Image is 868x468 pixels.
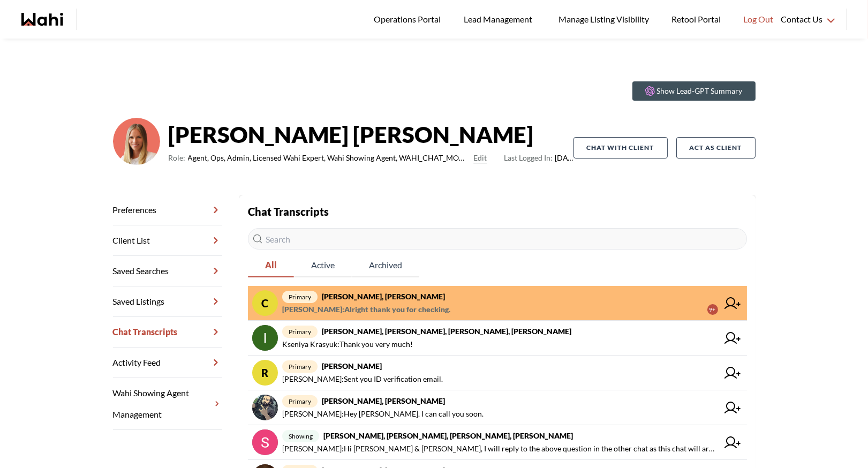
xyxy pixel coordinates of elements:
[169,152,186,164] span: Role:
[248,286,747,321] a: Cprimary[PERSON_NAME], [PERSON_NAME][PERSON_NAME]:Alright thank you for checking.9+
[21,13,63,26] a: Wahi homepage
[113,118,160,165] img: 0f07b375cde2b3f9.png
[282,407,484,420] span: [PERSON_NAME] : Hey [PERSON_NAME]. I can call you soon.
[555,12,652,26] span: Manage Listing Visibility
[464,12,536,26] span: Lead Management
[252,360,278,386] div: R
[676,137,756,158] button: Act as Client
[573,137,668,158] button: Chat with client
[294,254,352,276] span: Active
[252,325,278,351] img: chat avatar
[671,12,724,26] span: Retool Portal
[282,442,718,455] span: [PERSON_NAME] : Hi [PERSON_NAME] & [PERSON_NAME], I will reply to the above question in the other...
[352,254,419,277] button: Archived
[252,395,278,420] img: chat avatar
[294,254,352,277] button: Active
[248,356,747,390] a: Rprimary[PERSON_NAME][PERSON_NAME]:Sent you ID verification email.
[248,425,747,460] a: showing[PERSON_NAME], [PERSON_NAME], [PERSON_NAME], [PERSON_NAME][PERSON_NAME]:Hi [PERSON_NAME] &...
[282,430,319,442] span: showing
[169,118,573,150] strong: [PERSON_NAME] [PERSON_NAME]
[113,286,222,317] a: Saved Listings
[322,396,445,405] strong: [PERSON_NAME], [PERSON_NAME]
[248,228,747,250] input: Search
[113,195,222,225] a: Preferences
[282,338,413,351] span: Kseniya Krasyuk : Thank you very much!
[374,12,444,26] span: Operations Portal
[282,326,318,338] span: primary
[248,321,747,356] a: primary[PERSON_NAME], [PERSON_NAME], [PERSON_NAME], [PERSON_NAME]Kseniya Krasyuk:Thank you very m...
[113,317,222,348] a: Chat Transcripts
[323,431,573,440] strong: [PERSON_NAME], [PERSON_NAME], [PERSON_NAME], [PERSON_NAME]
[282,291,318,303] span: primary
[252,429,278,455] img: chat avatar
[473,152,487,164] button: Edit
[248,205,329,218] strong: Chat Transcripts
[282,360,318,373] span: primary
[188,152,470,164] span: Agent, Ops, Admin, Licensed Wahi Expert, Wahi Showing Agent, WAHI_CHAT_MODERATOR
[352,254,419,276] span: Archived
[282,373,443,386] span: [PERSON_NAME] : Sent you ID verification email.
[113,225,222,256] a: Client List
[113,378,222,430] a: Wahi Showing Agent Management
[743,12,773,26] span: Log Out
[248,390,747,425] a: primary[PERSON_NAME], [PERSON_NAME][PERSON_NAME]:Hey [PERSON_NAME]. I can call you soon.
[657,86,743,96] p: Show Lead-GPT Summary
[113,256,222,286] a: Saved Searches
[248,254,294,276] span: All
[282,303,450,316] span: [PERSON_NAME] : Alright thank you for checking.
[322,327,571,336] strong: [PERSON_NAME], [PERSON_NAME], [PERSON_NAME], [PERSON_NAME]
[504,152,573,164] span: [DATE]
[248,254,294,277] button: All
[504,153,553,162] span: Last Logged In:
[707,304,718,315] div: 9+
[632,81,756,101] button: Show Lead-GPT Summary
[322,292,445,301] strong: [PERSON_NAME], [PERSON_NAME]
[252,290,278,316] div: C
[282,395,318,407] span: primary
[322,361,382,371] strong: [PERSON_NAME]
[113,348,222,378] a: Activity Feed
